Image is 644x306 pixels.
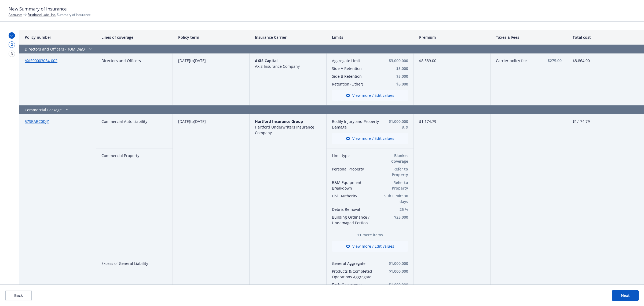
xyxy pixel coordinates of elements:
[25,58,57,63] a: AXIS00003054-002
[381,81,408,87] button: $5,000
[250,30,326,45] div: Insurance Carrier
[332,90,408,101] button: View more / Edit values
[612,290,639,301] button: Next
[332,133,408,144] button: View more / Edit values
[5,290,32,301] button: Back
[332,268,379,280] button: Products & Completed Operations Aggregate
[538,58,562,63] button: $275.00
[332,119,386,130] button: Bodily Injury and Property Damage
[409,30,414,44] button: Resize column
[173,54,250,105] div: to
[388,119,408,130] button: $1,000,000 8, 9
[381,268,408,274] button: $1,000,000
[96,148,173,256] div: Commercial Property
[381,153,408,164] button: Blanket Coverage Policy Limit: $50,000
[169,30,173,44] button: Resize column
[567,54,644,105] div: $8,864.00
[486,30,491,44] button: Resize column
[332,232,408,238] span: 11 more items
[19,45,491,54] div: Directors and Officers - $3M D&O
[567,30,644,45] div: Total cost
[96,54,173,105] div: Directors and Officers
[381,214,408,220] button: $25,000
[92,30,96,44] button: Resize column
[173,30,250,45] div: Policy term
[332,66,379,71] button: Side A Retention
[381,282,408,287] span: $1,000,000
[255,124,314,135] span: Hartford Underwriters Insurance Company
[178,119,190,124] span: [DATE]
[332,153,379,158] button: Limit type
[381,73,408,79] button: $5,000
[414,54,491,105] div: $8,589.00
[563,30,567,44] button: Resize column
[19,30,96,45] div: Policy number
[332,58,379,63] button: Aggregate Limit
[381,66,408,71] button: $5,000
[332,166,379,172] button: Personal Property
[245,30,250,44] button: Resize column
[96,30,173,45] div: Lines of coverage
[332,241,408,252] button: View more / Edit values
[332,214,379,226] button: Building Ordinance / Undamaged Portion (Coverage A)
[28,12,91,17] span: Summary of Insurance
[640,30,644,44] button: Resize column
[381,261,408,266] button: $1,000,000
[381,207,408,212] button: 25 %
[322,30,327,44] button: Resize column
[491,30,567,45] div: Taxes & Fees
[28,12,56,17] a: Firsthand Labs, Inc.
[194,58,206,63] span: [DATE]
[19,105,491,114] div: Commercial Package
[9,5,635,12] h1: New Summary of Insurance
[255,64,300,69] span: AXIS Insurance Company
[381,193,408,204] button: Sub Limit: 30 days
[194,119,206,124] span: [DATE]
[381,180,408,191] button: Refer to Property Schedule
[9,51,15,57] div: 3
[332,207,379,212] button: Debris Removal
[327,30,414,45] div: Limits
[25,119,49,124] a: 57SBABC0DJZ
[381,58,408,63] button: $3,000,000
[496,58,536,63] button: Carrier policy fee
[9,12,22,17] a: Accounts
[178,58,190,63] span: [DATE]
[332,193,379,199] button: Civil Authority
[381,166,408,177] button: Refer to Property Schedule Valuation: Replacement Cost
[332,81,379,87] span: Retention (Other)
[414,30,491,45] div: Premium
[255,58,277,63] span: AXIS Capital
[332,180,379,191] button: B&M Equipment Breakdown
[332,261,379,266] button: General Aggregate
[332,73,379,79] button: Side B Retention
[332,282,379,287] button: Each Occurrence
